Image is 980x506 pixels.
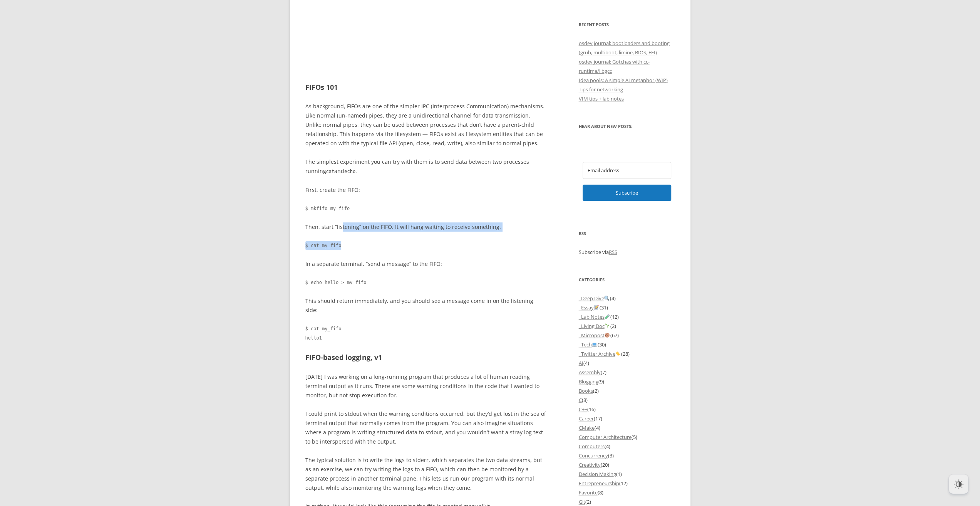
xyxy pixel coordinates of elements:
a: _Lab Notes [579,313,610,320]
img: 🔍 [604,296,609,301]
code: echo [344,169,355,174]
p: I could print to stdout when the warning conditions occurred, but they’d get lost in the sea of t... [305,409,546,446]
p: The typical solution is to write the logs to stderr, which separates the two data streams, but as... [305,456,546,493]
code: $ cat my_fifo [305,241,546,250]
img: 🍪 [605,333,610,338]
li: (12) [579,479,675,488]
li: (1) [579,469,675,479]
h3: Categories [579,275,675,284]
li: (67) [579,331,675,340]
img: 📝 [594,305,599,310]
li: (9) [579,377,675,386]
a: Concurrency [579,452,608,459]
li: (7) [579,368,675,377]
li: (4) [579,442,675,451]
li: (12) [579,312,675,321]
li: (31) [579,303,675,312]
a: AI [579,360,583,366]
a: Computers [579,443,605,450]
a: Decision Making [579,471,616,477]
li: (16) [579,405,675,414]
li: (4) [579,423,675,432]
code: $ mkfifo my_fifo [305,204,546,213]
a: Assembly [579,369,601,376]
img: 💻 [592,342,597,347]
a: _Deep Dive [579,295,610,302]
h3: Recent Posts [579,20,675,29]
h2: FIFO-based logging, v1 [305,352,546,363]
a: Tips for networking [579,86,623,93]
li: (8) [579,488,675,497]
li: (20) [579,460,675,469]
li: (4) [579,294,675,303]
a: _Tech [579,341,598,348]
a: C [579,397,582,403]
a: _Micropost [579,332,610,339]
a: Career [579,415,594,422]
a: _Essay [579,304,600,311]
a: VIM tips + lab notes [579,95,624,102]
li: (8) [579,395,675,405]
p: Then, start “listening” on the FIFO. It will hang waiting to receive something. [305,222,546,232]
li: (4) [579,358,675,368]
a: RSS [609,249,617,256]
li: (17) [579,414,675,423]
a: Blogging [579,378,598,385]
p: As background, FIFOs are one of the simpler IPC (Interprocess Communication) mechanisms. Like nor... [305,102,546,148]
p: Subscribe via [579,247,675,257]
h3: RSS [579,229,675,238]
a: Favorite [579,489,598,496]
p: In a separate terminal, “send a message” to the FIFO: [305,259,546,269]
h2: FIFOs 101 [305,82,546,93]
a: Computer Architecture [579,434,632,440]
code: cat [326,169,335,174]
input: Email address [583,162,671,179]
button: Subscribe [583,185,671,201]
li: (2) [579,321,675,331]
code: $ echo hello > my_fifo [305,278,546,287]
li: (3) [579,451,675,460]
p: First, create the FIFO: [305,185,546,195]
li: (28) [579,349,675,358]
a: _Living Doc [579,323,610,329]
code: $ cat my_fifo hello1 [305,324,546,343]
h3: Hear about new posts: [579,122,675,131]
a: osdev journal: Gotchas with cc-runtime/libgcc [579,58,650,74]
li: (2) [579,386,675,395]
p: [DATE] I was working on a long-running program that produces a lot of human reading terminal outp... [305,372,546,400]
a: Entrepreneurship [579,480,619,487]
a: osdev journal: bootloaders and booting (grub, multiboot, limine, BIOS, EFI) [579,40,670,56]
a: Idea pools: A simple AI metaphor (WIP) [579,77,668,84]
a: Books [579,387,593,394]
a: Creativity [579,461,601,468]
a: CMake [579,424,595,431]
a: C++ [579,406,587,413]
li: (30) [579,340,675,349]
img: 🧪 [605,314,610,319]
p: This should return immediately, and you should see a message come in on the listening side: [305,296,546,315]
img: 🌱 [605,323,610,328]
img: 🐤 [615,351,620,356]
p: The simplest experiment you can try with them is to send data between two processes running and . [305,157,546,176]
a: Git [579,498,585,505]
li: (5) [579,432,675,442]
a: _Twitter Archive [579,350,621,357]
